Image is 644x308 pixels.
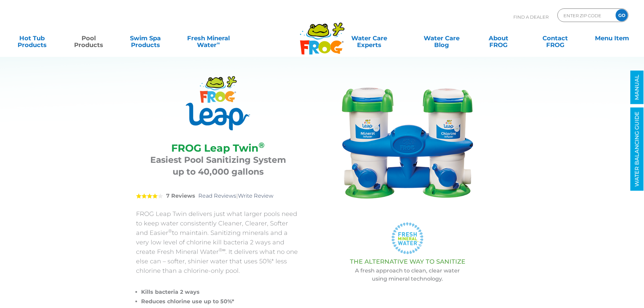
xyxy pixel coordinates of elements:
div: | [136,183,300,209]
sup: ®∞ [219,247,226,252]
sup: ® [259,140,265,150]
img: InfuzerTwin [340,76,475,212]
a: Read Reviews [198,193,236,199]
p: Find A Dealer [513,8,549,25]
a: PoolProducts [64,31,114,45]
a: Menu Item [587,31,637,45]
a: Hot TubProducts [7,31,57,45]
a: Water CareBlog [417,31,467,45]
a: Water CareExperts [328,31,410,45]
sup: ∞ [217,40,220,46]
li: Kills bacteria 2 ways [141,287,300,297]
sup: ® [168,228,172,234]
a: ContactFROG [530,31,580,45]
a: WATER BALANCING GUIDE [630,108,644,191]
a: Write Review [238,193,273,199]
a: MANUAL [630,71,644,104]
a: Swim SpaProducts [120,31,171,45]
li: Reduces chlorine use up to 50%* [141,297,300,306]
h3: Easiest Pool Sanitizing System up to 40,000 gallons [145,154,292,178]
img: Frog Products Logo [296,14,348,55]
a: Fresh MineralWater∞ [177,31,240,45]
strong: 7 Reviews [166,193,195,199]
p: A fresh approach to clean, clear water using mineral technology. [317,267,498,283]
a: AboutFROG [473,31,524,45]
img: Product Logo [186,76,250,130]
h3: THE ALTERNATIVE WAY TO SANITIZE [317,258,498,265]
span: 4 [136,193,158,199]
input: GO [616,9,628,21]
p: FROG Leap Twin delivers just what larger pools need to keep water consistently Cleaner, Clearer, ... [136,209,300,276]
h2: FROG Leap Twin [145,142,292,154]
